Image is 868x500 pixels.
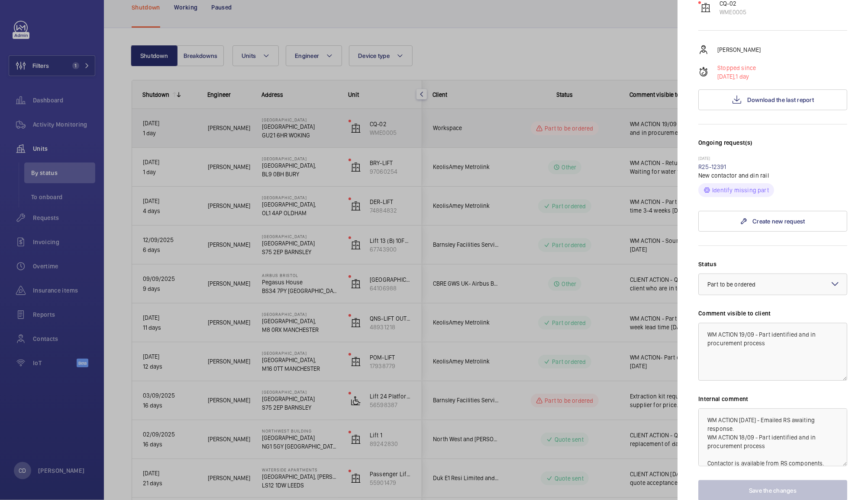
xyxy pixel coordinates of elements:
h3: Ongoing request(s) [698,138,847,156]
label: Comment visible to client [698,309,847,318]
p: [PERSON_NAME] [717,45,761,54]
label: Status [698,260,847,268]
span: Download the last report [747,96,814,103]
p: [DATE] [698,156,847,162]
button: Download the last report [698,89,847,110]
a: R25-12391 [698,163,726,170]
p: Stopped since [717,64,756,72]
span: Part to be ordered [707,281,755,288]
p: WME0005 [720,8,746,16]
p: Identify missing part [712,186,769,194]
img: elevator.svg [700,3,711,13]
span: [DATE], [717,73,736,80]
a: Create new request [698,211,847,232]
p: New contactor and din rail [698,171,847,180]
p: 1 day [717,72,756,81]
label: Internal comment [698,395,847,403]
